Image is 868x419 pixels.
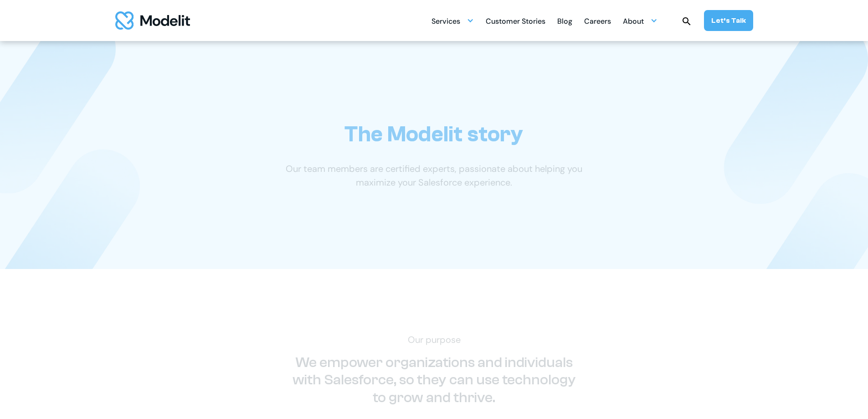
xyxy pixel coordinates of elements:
[115,11,190,30] img: modelit logo
[486,13,545,31] div: Customer Stories
[115,11,190,30] a: home
[711,16,746,26] div: Let’s Talk
[431,12,474,30] div: Services
[277,162,591,189] p: Our team members are certified experts, passionate about helping you maximize your Salesforce exp...
[431,13,460,31] div: Services
[557,13,572,31] div: Blog
[486,12,545,30] a: Customer Stories
[584,13,611,31] div: Careers
[557,12,572,30] a: Blog
[344,121,523,147] h1: The Modelit story
[277,333,591,347] p: Our purpose
[704,10,753,31] a: Let’s Talk
[584,12,611,30] a: Careers
[623,12,657,30] div: About
[288,354,580,406] p: We empower organizations and individuals with Salesforce, so they can use technology to grow and ...
[623,13,644,31] div: About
